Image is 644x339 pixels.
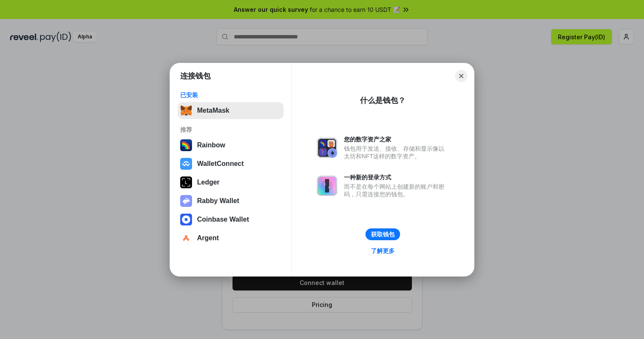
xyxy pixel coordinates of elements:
img: svg+xml,%3Csvg%20width%3D%2228%22%20height%3D%2228%22%20viewBox%3D%220%200%2028%2028%22%20fill%3D... [180,214,192,225]
a: 了解更多 [366,245,400,256]
img: svg+xml,%3Csvg%20xmlns%3D%22http%3A%2F%2Fwww.w3.org%2F2000%2Fsvg%22%20fill%3D%22none%22%20viewBox... [317,176,337,196]
div: MetaMask [197,107,229,114]
div: 而不是在每个网站上创建新的账户和密码，只需连接您的钱包。 [344,183,449,198]
button: Argent [178,230,284,247]
div: 您的数字资产之家 [344,136,449,143]
div: Coinbase Wallet [197,216,249,223]
img: svg+xml,%3Csvg%20width%3D%2228%22%20height%3D%2228%22%20viewBox%3D%220%200%2028%2028%22%20fill%3D... [180,158,192,170]
div: Ledger [197,179,219,186]
div: WalletConnect [197,160,244,168]
div: 一种新的登录方式 [344,174,449,181]
h1: 连接钱包 [180,71,211,81]
button: Rabby Wallet [178,193,284,209]
img: svg+xml,%3Csvg%20width%3D%2228%22%20height%3D%2228%22%20viewBox%3D%220%200%2028%2028%22%20fill%3D... [180,232,192,244]
div: 获取钱包 [371,231,395,238]
div: Rainbow [197,141,225,149]
div: 推荐 [180,126,281,133]
button: Ledger [178,174,284,191]
button: 获取钱包 [365,228,400,240]
button: MetaMask [178,102,284,119]
button: Rainbow [178,137,284,154]
div: Argent [197,234,219,242]
button: Coinbase Wallet [178,211,284,228]
div: 已安装 [180,91,281,99]
img: svg+xml,%3Csvg%20xmlns%3D%22http%3A%2F%2Fwww.w3.org%2F2000%2Fsvg%22%20fill%3D%22none%22%20viewBox... [180,195,192,207]
img: svg+xml,%3Csvg%20xmlns%3D%22http%3A%2F%2Fwww.w3.org%2F2000%2Fsvg%22%20fill%3D%22none%22%20viewBox... [317,138,337,158]
button: WalletConnect [178,155,284,172]
button: Close [455,70,467,82]
img: svg+xml,%3Csvg%20xmlns%3D%22http%3A%2F%2Fwww.w3.org%2F2000%2Fsvg%22%20width%3D%2228%22%20height%3... [180,176,192,188]
div: 了解更多 [371,247,395,255]
div: 钱包用于发送、接收、存储和显示像以太坊和NFT这样的数字资产。 [344,145,449,160]
div: 什么是钱包？ [360,95,406,106]
img: svg+xml,%3Csvg%20width%3D%22120%22%20height%3D%22120%22%20viewBox%3D%220%200%20120%20120%22%20fil... [180,139,192,151]
img: svg+xml,%3Csvg%20fill%3D%22none%22%20height%3D%2233%22%20viewBox%3D%220%200%2035%2033%22%20width%... [180,105,192,117]
div: Rabby Wallet [197,197,239,205]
